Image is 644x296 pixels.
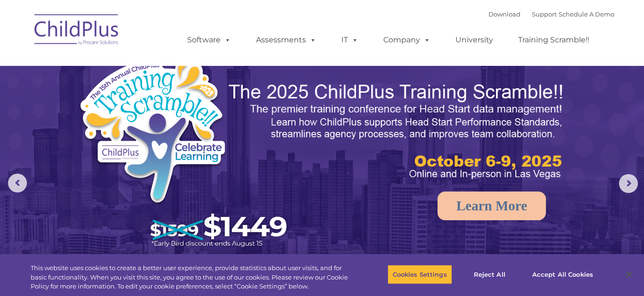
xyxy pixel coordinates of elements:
[446,31,503,49] a: University
[460,264,519,284] button: Reject All
[332,31,368,49] a: IT
[559,10,614,18] a: Schedule A Demo
[527,264,598,284] button: Accept All Cookies
[438,192,546,220] a: Learn More
[374,31,440,49] a: Company
[178,31,240,49] a: Software
[488,10,520,18] a: Download
[30,8,124,55] img: ChildPlus by Procare Solutions
[247,31,326,49] a: Assessments
[388,264,452,284] button: Cookies Settings
[509,31,599,49] a: Training Scramble!!
[619,264,639,285] button: Close
[532,10,557,18] a: Support
[488,10,614,18] font: |
[31,264,354,291] div: This website uses cookies to create a better user experience, provide statistics about user visit...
